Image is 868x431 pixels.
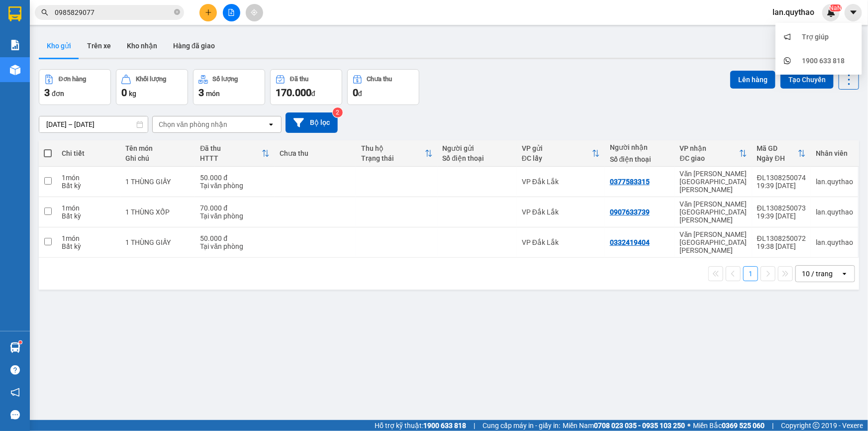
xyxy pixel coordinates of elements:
[10,388,20,397] span: notification
[200,234,269,242] div: 50.000 đ
[802,31,829,42] div: Trợ giúp
[353,87,358,99] span: 0
[757,242,806,250] div: 19:38 [DATE]
[280,149,351,157] div: Chưa thu
[159,119,227,129] div: Chọn văn phòng nhận
[522,154,592,162] div: ĐC lấy
[39,34,79,58] button: Kho gửi
[206,90,220,98] span: món
[333,108,343,117] sup: 2
[62,182,115,190] div: Bất kỳ
[193,69,265,105] button: Số lượng3món
[200,212,269,220] div: Tại văn phòng
[195,140,274,167] th: Toggle SortBy
[62,204,115,212] div: 1 món
[423,422,466,430] strong: 1900 633 818
[680,170,747,194] div: Văn [PERSON_NAME][GEOGRAPHIC_DATA][PERSON_NAME]
[125,178,191,186] div: 1 THÙNG GIẤY
[41,9,48,16] span: search
[62,174,115,182] div: 1 món
[757,212,806,220] div: 19:39 [DATE]
[367,76,392,83] div: Chưa thu
[563,420,685,431] span: Miền Nam
[129,90,136,98] span: kg
[286,112,338,133] button: Bộ lọc
[443,154,512,162] div: Số điện thoại
[816,178,853,186] div: lan.quythao
[730,71,775,89] button: Lên hàng
[849,8,858,17] span: caret-down
[39,116,148,132] input: Select a date range.
[125,208,191,216] div: 1 THÙNG XỐP
[443,144,512,152] div: Người gửi
[19,341,22,344] sup: 1
[55,7,172,18] input: Tìm tên, số ĐT hoặc mã đơn
[517,140,605,167] th: Toggle SortBy
[784,57,791,64] span: whats-app
[65,56,166,70] div: 0377583315
[44,87,50,99] span: 3
[594,422,685,430] strong: 0708 023 035 - 0935 103 250
[246,4,263,21] button: aim
[228,9,235,16] span: file-add
[610,208,650,216] div: 0907633739
[752,140,811,167] th: Toggle SortBy
[610,143,670,151] div: Người nhận
[65,9,89,20] span: Nhận:
[474,420,475,431] span: |
[200,182,269,190] div: Tại văn phòng
[10,40,20,50] img: solution-icon
[757,234,806,242] div: ĐL1308250072
[687,424,690,428] span: ⚪️
[610,238,650,246] div: 0332419404
[62,212,115,220] div: Bất kỳ
[62,234,115,242] div: 1 món
[802,269,833,279] div: 10 / trang
[199,4,217,21] button: plus
[270,69,342,105] button: Đã thu170.000đ
[680,144,739,152] div: VP nhận
[10,342,20,353] img: warehouse-icon
[10,65,20,75] img: warehouse-icon
[52,90,64,98] span: đơn
[757,144,798,152] div: Mã GD
[174,8,180,17] span: close-circle
[780,71,834,89] button: Tạo Chuyến
[10,365,20,375] span: question-circle
[125,238,191,246] div: 1 THÙNG GIẤY
[841,270,849,278] svg: open
[375,420,466,431] span: Hỗ trợ kỹ thuật:
[116,69,188,105] button: Khối lượng0kg
[136,76,166,83] div: Khối lượng
[757,204,806,212] div: ĐL1308250073
[675,140,752,167] th: Toggle SortBy
[722,422,765,430] strong: 0369 525 060
[200,242,269,250] div: Tại văn phòng
[205,9,212,16] span: plus
[276,87,311,99] span: 170.000
[829,4,842,11] sup: NaN
[816,149,853,157] div: Nhân viên
[213,76,238,83] div: Số lượng
[59,76,86,83] div: Đơn hàng
[290,76,308,83] div: Đã thu
[482,420,560,431] span: Cung cấp máy in - giấy in:
[347,69,419,105] button: Chưa thu0đ
[827,8,836,17] img: icon-new-feature
[311,90,315,98] span: đ
[693,420,765,431] span: Miền Bắc
[62,242,115,250] div: Bất kỳ
[198,87,204,99] span: 3
[813,422,820,429] span: copyright
[680,200,747,224] div: Văn [PERSON_NAME][GEOGRAPHIC_DATA][PERSON_NAME]
[757,182,806,190] div: 19:39 [DATE]
[356,140,438,167] th: Toggle SortBy
[522,208,600,216] div: VP Đắk Lắk
[680,230,747,254] div: Văn [PERSON_NAME][GEOGRAPHIC_DATA][PERSON_NAME]
[361,154,425,162] div: Trạng thái
[765,6,822,18] span: lan.quythao
[8,6,21,21] img: logo-vxr
[8,9,24,20] span: Gửi:
[200,204,269,212] div: 70.000 đ
[680,154,739,162] div: ĐC giao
